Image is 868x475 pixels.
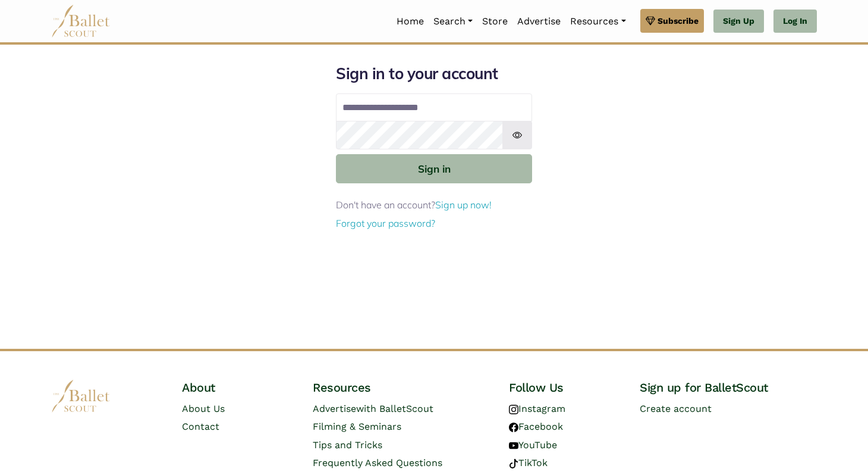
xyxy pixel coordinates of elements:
[336,154,532,183] button: Sign in
[640,9,704,33] a: Subscribe
[313,439,382,451] a: Tips and Tricks
[336,198,532,213] p: Don't have an account?
[313,380,490,395] h4: Resources
[313,457,442,468] a: Frequently Asked Questions
[182,421,219,432] a: Contact
[658,14,699,27] span: Subscribe
[336,64,532,84] h1: Sign in to your account
[509,380,621,395] h4: Follow Us
[509,421,563,432] a: Facebook
[182,380,294,395] h4: About
[640,403,712,414] a: Create account
[392,9,429,34] a: Home
[509,439,557,451] a: YouTube
[313,421,401,432] a: Filming & Seminars
[713,10,764,33] a: Sign Up
[773,10,817,33] a: Log In
[509,457,548,468] a: TikTok
[356,403,433,414] span: with BalletScout
[429,9,477,34] a: Search
[509,405,518,414] img: instagram logo
[509,459,518,468] img: tiktok logo
[509,403,565,414] a: Instagram
[640,380,817,395] h4: Sign up for BalletScout
[512,9,565,34] a: Advertise
[336,217,435,229] a: Forgot your password?
[477,9,512,34] a: Store
[509,441,518,451] img: youtube logo
[509,423,518,432] img: facebook logo
[565,9,630,34] a: Resources
[313,403,433,414] a: Advertisewith BalletScout
[51,380,111,412] img: logo
[646,14,655,27] img: gem.svg
[435,199,492,211] a: Sign up now!
[182,403,225,414] a: About Us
